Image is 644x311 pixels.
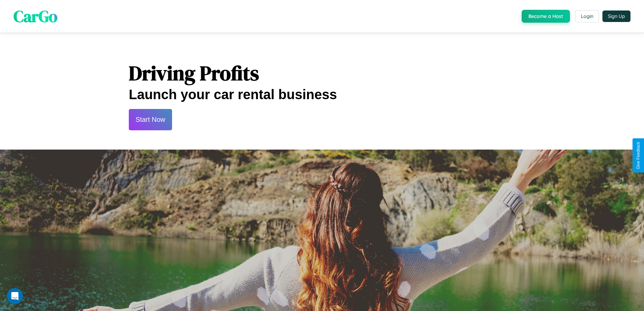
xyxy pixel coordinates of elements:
button: Become a Host [522,10,570,23]
h2: Launch your car rental business [129,87,515,102]
span: CarGo [14,5,57,27]
button: Start Now [129,109,172,130]
iframe: Intercom live chat [7,288,23,304]
button: Sign Up [602,10,630,22]
button: Login [575,10,599,22]
div: Give Feedback [636,142,641,169]
h1: Driving Profits [129,59,515,87]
